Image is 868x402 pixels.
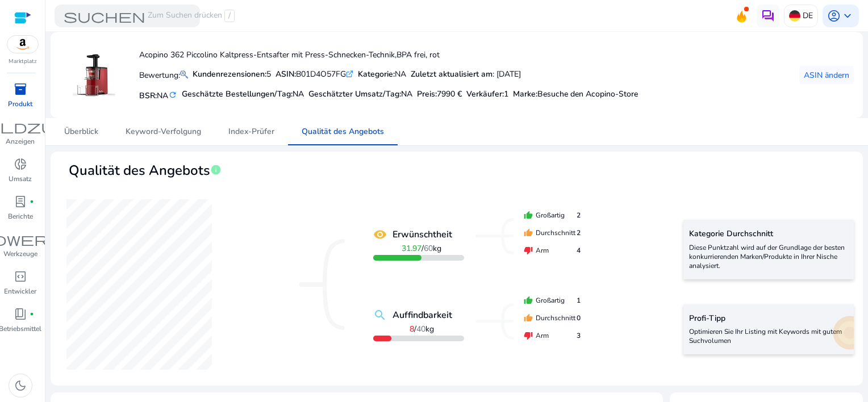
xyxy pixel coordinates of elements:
[276,69,296,79] b: ASIN:
[411,68,521,80] div: : [DATE]
[789,10,800,22] img: de.svg
[524,313,533,323] mat-icon: thumb_up
[689,243,848,270] p: Diese Punktzahl wird auf der Grundlage der besten konkurrierenden Marken/Produkte in Ihrer Nische...
[4,286,36,296] p: Entwickler
[302,128,384,136] span: Qualität des Angebots
[8,99,32,109] p: Produkt
[276,69,346,79] font: B01D4O57FG
[193,69,266,79] b: Kundenrezensionen:
[148,10,222,22] font: Zum Suchen drücken
[14,379,27,392] span: dark_mode
[577,330,581,341] span: 3
[466,90,508,99] h5: Verkäufer:
[577,228,581,238] span: 2
[689,327,848,345] p: Optimieren Sie Ihr Listing mit Keywords mit gutem Suchvolumen
[689,229,848,239] h5: Kategorie Durchschnitt
[689,314,848,324] h5: Profi-Tipp
[417,89,462,99] font: Preis:
[524,296,533,305] mat-icon: thumb_up
[577,295,581,305] span: 1
[14,270,27,283] span: code_blocks
[410,324,434,334] span: / kg
[410,324,414,334] b: 8
[228,128,274,136] span: Index-Prüfer
[14,157,27,171] span: donut_small
[537,89,638,99] span: Besuche den Acopino-Store
[416,324,425,334] span: 40
[157,90,168,101] span: NA
[30,199,34,204] span: fiber_manual_record
[803,6,813,26] p: DE
[69,161,210,181] span: Qualität des Angebots
[577,313,581,323] span: 0
[73,54,115,97] img: 41pf4j55QcL._AC_US100_.jpg
[524,331,533,340] mat-icon: thumb_down
[577,245,581,256] span: 4
[64,9,145,23] span: suchen
[358,69,395,79] b: Kategorie:
[14,82,27,96] span: inventory_2
[14,307,27,321] span: book_4
[504,89,508,99] span: 1
[193,68,271,80] div: 5
[6,136,35,146] p: Anzeigen
[7,36,38,53] img: amazon.svg
[224,10,235,22] span: /
[401,89,412,99] span: NA
[411,69,493,79] b: Zuletzt aktualisiert am
[64,128,98,136] span: Überblick
[513,89,536,99] span: Marke
[14,195,27,208] span: lab_profile
[393,308,452,322] b: Auffindbarkeit
[358,68,406,80] div: NA
[437,89,462,99] span: 7990 €
[536,295,565,305] font: Großartig
[513,89,638,99] font: :
[139,51,638,60] h4: Acopino 362 Piccolino Kaltpress-Entsafter mit Press-Schnecken-Technik,BPA frei, rot
[182,90,304,99] h5: Geschätzte Bestellungen/Tag:
[139,90,168,101] font: BSR:
[139,70,180,81] font: Bewertung:
[30,312,34,316] span: fiber_manual_record
[804,69,849,81] span: ASIN ändern
[9,57,37,66] p: Marktplatz
[577,210,581,220] span: 2
[9,174,32,184] p: Umsatz
[536,313,575,323] font: Durchschnitt
[373,308,387,322] mat-icon: search
[210,164,222,175] span: Info
[827,9,841,23] span: account_circle
[3,249,37,259] p: Werkzeuge
[8,211,33,221] p: Berichte
[126,128,201,136] span: Keyword-Verfolgung
[168,90,177,101] mat-icon: refresh
[308,90,412,99] h5: Geschätzter Umsatz/Tag:
[536,330,549,341] font: Arm
[293,89,304,99] span: NA
[841,9,854,23] span: keyboard_arrow_down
